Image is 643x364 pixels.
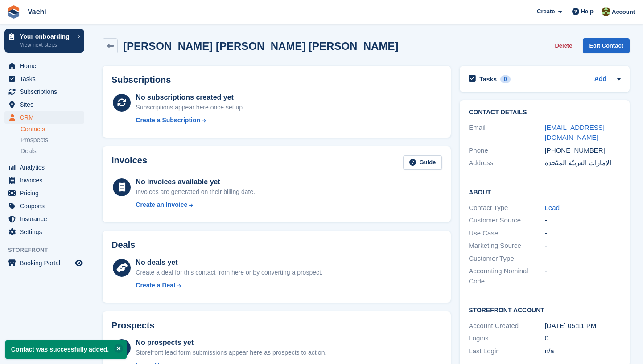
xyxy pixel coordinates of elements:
[4,60,84,72] a: menu
[20,111,73,124] span: CRM
[4,29,84,53] a: Your onboarding View next steps
[469,158,544,168] div: Address
[123,40,398,52] h2: [PERSON_NAME] [PERSON_NAME] [PERSON_NAME]
[551,38,576,53] button: Delete
[545,333,621,344] div: 0
[136,281,175,290] div: Create a Deal
[469,305,621,314] h2: Storefront Account
[20,257,73,269] span: Booking Portal
[20,73,73,85] span: Tasks
[594,74,606,85] a: Add
[469,187,621,196] h2: About
[21,136,48,144] span: Prospects
[4,85,84,98] a: menu
[479,75,497,83] h2: Tasks
[111,75,442,85] h2: Subscriptions
[469,346,544,356] div: Last Login
[20,200,73,212] span: Coupons
[136,281,322,290] a: Create a Deal
[136,116,244,125] a: Create a Subscription
[20,85,73,98] span: Subscriptions
[20,161,73,174] span: Analytics
[4,98,84,111] a: menu
[500,75,511,83] div: 0
[4,226,84,238] a: menu
[612,8,635,16] span: Account
[583,38,630,53] a: Edit Contact
[111,155,147,170] h2: Invoices
[136,103,244,112] div: Subscriptions appear here once set up.
[545,204,560,211] a: Lead
[545,215,621,226] div: -
[5,340,127,359] p: Contact was successfully added.
[545,124,605,142] a: [EMAIL_ADDRESS][DOMAIN_NAME]
[4,174,84,186] a: menu
[74,258,84,268] a: Preview store
[4,213,84,225] a: menu
[537,7,555,16] span: Create
[469,241,544,251] div: Marketing Source
[20,187,73,199] span: Pricing
[4,73,84,85] a: menu
[469,321,544,331] div: Account Created
[21,125,84,133] a: Contacts
[20,226,73,238] span: Settings
[21,147,37,155] span: Deals
[545,266,621,286] div: -
[469,333,544,344] div: Logins
[4,257,84,269] a: menu
[602,7,610,16] img: Anete Gre
[136,200,255,210] a: Create an Invoice
[8,246,89,255] span: Storefront
[545,228,621,239] div: -
[581,7,594,16] span: Help
[20,174,73,186] span: Invoices
[545,254,621,264] div: -
[403,155,442,170] a: Guide
[20,60,73,72] span: Home
[136,177,255,187] div: No invoices available yet
[111,320,155,331] h2: Prospects
[21,135,84,145] a: Prospects
[469,228,544,239] div: Use Case
[21,146,84,156] a: Deals
[20,33,73,40] p: Your onboarding
[469,109,621,116] h2: Contact Details
[469,266,544,286] div: Accounting Nominal Code
[24,4,50,19] a: Vachi
[136,187,255,197] div: Invoices are generated on their billing date.
[136,116,200,125] div: Create a Subscription
[469,215,544,226] div: Customer Source
[111,240,135,250] h2: Deals
[4,161,84,174] a: menu
[469,203,544,213] div: Contact Type
[545,321,621,331] div: [DATE] 05:11 PM
[20,213,73,225] span: Insurance
[545,346,621,356] div: n/a
[20,41,73,49] p: View next steps
[4,187,84,199] a: menu
[545,241,621,251] div: -
[4,200,84,212] a: menu
[136,92,244,103] div: No subscriptions created yet
[545,158,621,168] div: الإمارات العربيّة المتّحدة
[469,254,544,264] div: Customer Type
[469,123,544,143] div: Email
[4,111,84,124] a: menu
[545,146,621,156] div: [PHONE_NUMBER]
[136,337,326,348] div: No prospects yet
[136,200,187,210] div: Create an Invoice
[469,146,544,156] div: Phone
[7,5,21,19] img: stora-icon-8386f47178a22dfd0bd8f6a31ec36ba5ce8667c1dd55bd0f319d3a0aa187defe.svg
[136,348,326,357] div: Storefront lead form submissions appear here as prospects to action.
[136,268,322,277] div: Create a deal for this contact from here or by converting a prospect.
[136,257,322,268] div: No deals yet
[20,98,73,111] span: Sites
